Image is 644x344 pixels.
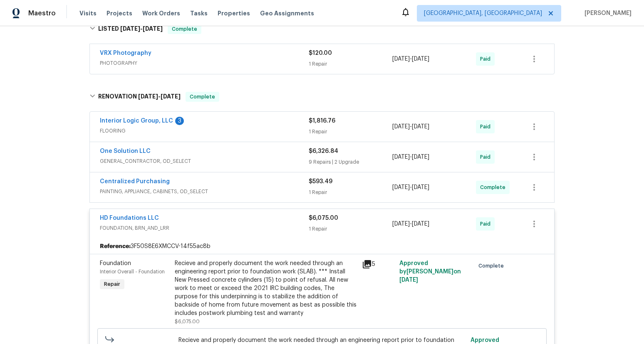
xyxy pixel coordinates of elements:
[392,56,410,62] span: [DATE]
[100,127,309,135] span: FLOORING
[392,124,410,130] span: [DATE]
[101,280,124,288] span: Repair
[309,225,392,233] div: 1 Repair
[143,26,163,32] span: [DATE]
[186,93,218,101] span: Complete
[100,59,309,67] span: PHOTOGRAPHY
[100,269,165,274] span: Interior Overall - Foundation
[309,215,338,221] span: $6,075.00
[100,260,131,266] span: Foundation
[412,184,429,190] span: [DATE]
[90,239,554,254] div: 3F50S8E6XMCCV-14f55ac8b
[309,148,338,154] span: $6,326.84
[120,26,140,32] span: [DATE]
[412,56,429,62] span: [DATE]
[260,9,314,17] span: Geo Assignments
[28,9,56,17] span: Maestro
[175,319,200,324] span: $6,075.00
[478,262,507,270] span: Complete
[100,179,170,184] a: Centralized Purchasing
[100,148,151,154] a: One Solution LLC
[399,277,418,283] span: [DATE]
[412,154,429,160] span: [DATE]
[138,93,158,99] span: [DATE]
[87,16,557,42] div: LISTED [DATE]-[DATE]Complete
[581,9,632,17] span: [PERSON_NAME]
[138,93,181,99] span: -
[392,153,429,161] span: -
[175,259,357,317] div: Recieve and properly document the work needed through an engineering report prior to foundation w...
[392,183,429,192] span: -
[309,60,392,68] div: 1 Repair
[218,9,250,17] span: Properties
[480,55,494,63] span: Paid
[309,50,332,56] span: $120.00
[98,92,181,102] h6: RENOVATION
[392,184,410,190] span: [DATE]
[309,118,335,124] span: $1,816.76
[392,220,429,228] span: -
[100,118,173,124] a: Interior Logic Group, LLC
[309,179,332,184] span: $593.49
[120,26,163,32] span: -
[87,84,557,110] div: RENOVATION [DATE]-[DATE]Complete
[100,215,159,221] a: HD Foundations LLC
[392,154,410,160] span: [DATE]
[309,158,392,166] div: 9 Repairs | 2 Upgrade
[142,9,180,17] span: Work Orders
[392,55,429,63] span: -
[480,220,494,228] span: Paid
[362,259,394,269] div: 5
[309,128,392,136] div: 1 Repair
[309,188,392,197] div: 1 Repair
[98,24,163,34] h6: LISTED
[100,224,309,232] span: FOUNDATION, BRN_AND_LRR
[399,260,461,283] span: Approved by [PERSON_NAME] on
[412,221,429,227] span: [DATE]
[161,93,181,99] span: [DATE]
[480,183,509,192] span: Complete
[480,123,494,131] span: Paid
[100,50,151,56] a: VRX Photography
[392,123,429,131] span: -
[175,117,184,125] div: 3
[480,153,494,161] span: Paid
[168,25,201,33] span: Complete
[107,9,132,17] span: Projects
[100,242,131,251] b: Reference:
[100,187,309,196] span: PAINTING, APPLIANCE, CABINETS, OD_SELECT
[79,9,97,17] span: Visits
[392,221,410,227] span: [DATE]
[190,10,208,16] span: Tasks
[424,9,542,17] span: [GEOGRAPHIC_DATA], [GEOGRAPHIC_DATA]
[412,124,429,130] span: [DATE]
[100,157,309,165] span: GENERAL_CONTRACTOR, OD_SELECT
